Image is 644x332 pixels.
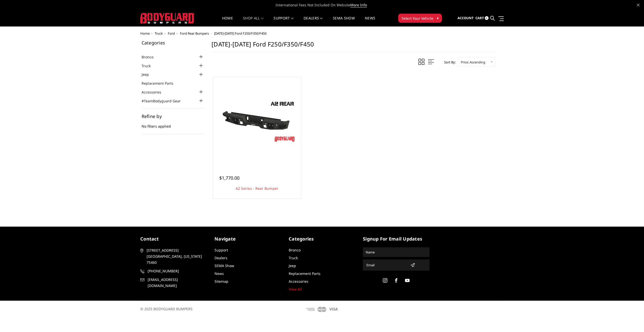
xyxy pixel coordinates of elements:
a: View All [289,287,302,292]
a: Accessories [289,279,308,284]
a: Sitemap [214,279,228,284]
a: Home [140,31,150,36]
a: Dealers [214,255,227,260]
span: [DATE]-[DATE] Ford F250/F350/F450 [214,31,266,36]
a: A2 Series - Rear Bumper A2 Series - Rear Bumper [214,78,300,164]
a: [EMAIL_ADDRESS][DOMAIN_NAME] [140,277,207,289]
a: SEMA Show [214,263,234,268]
a: [PHONE_NUMBER] [140,268,207,274]
div: No filters applied [142,114,204,134]
span: Account [458,16,474,20]
button: Select Your Vehicle [398,14,442,23]
input: Name [364,248,429,256]
a: Truck [155,31,163,36]
a: shop all [243,16,263,26]
a: Bronco [289,248,301,252]
a: Replacement Parts [289,271,320,276]
span: ▾ [437,15,439,21]
a: Jeep [142,72,155,77]
input: Email [364,261,408,269]
a: Truck [142,63,157,68]
span: $1,770.00 [219,175,239,181]
span: [STREET_ADDRESS] [GEOGRAPHIC_DATA], [US_STATE] 75460 [147,247,205,266]
a: Replacement Parts [142,81,180,86]
span: [PHONE_NUMBER] [148,268,206,274]
a: Ford [168,31,175,36]
h1: [DATE]-[DATE] Ford F250/F350/F450 [211,40,495,52]
label: Sort By: [441,58,456,66]
a: Account [458,11,474,25]
span: 0 [485,16,489,20]
a: Support [274,16,293,26]
img: BODYGUARD BUMPERS [140,13,195,23]
h5: Categories [142,40,204,45]
a: News [365,16,375,26]
a: Support [214,248,228,252]
a: Ford Rear Bumpers [180,31,209,36]
a: Home [222,16,233,26]
h5: Navigate [214,235,281,242]
a: SEMA Show [333,16,355,26]
h5: signup for email updates [363,235,430,242]
a: Accessories [142,89,168,95]
a: Truck [289,255,298,260]
a: Cart 0 [475,11,489,25]
h5: contact [140,235,207,242]
a: News [214,271,224,276]
a: Bronco [142,54,160,60]
h5: Refine by [142,114,204,118]
h5: Categories [289,235,355,242]
a: Jeep [289,263,296,268]
span: Select Your Vehicle [401,16,433,21]
span: © 2025 BODYGUARD BUMPERS [140,306,193,311]
a: More Info [350,3,367,8]
a: Dealers [304,16,323,26]
span: [EMAIL_ADDRESS][DOMAIN_NAME] [148,277,206,289]
a: #TeamBodyguard Gear [142,98,187,104]
span: Cart [475,16,484,20]
a: A2 Series - Rear Bumper [236,186,279,191]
